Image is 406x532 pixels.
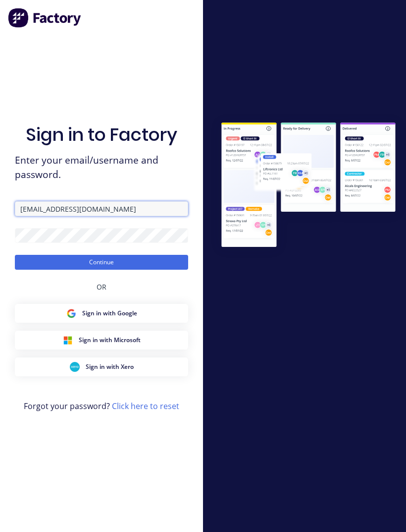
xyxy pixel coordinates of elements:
button: Google Sign inSign in with Google [15,304,188,323]
button: Continue [15,255,188,270]
a: Click here to reset [112,401,179,412]
span: Sign in with Microsoft [79,336,141,345]
img: Microsoft Sign in [63,335,73,345]
div: OR [97,270,106,304]
button: Xero Sign inSign in with Xero [15,357,188,376]
h1: Sign in to Factory [26,124,177,145]
input: Email/Username [15,201,188,216]
img: Google Sign in [66,308,76,318]
span: Forgot your password? [24,400,179,412]
span: Sign in with Google [82,309,137,318]
button: Microsoft Sign inSign in with Microsoft [15,331,188,350]
img: Factory [8,8,82,28]
span: Enter your email/username and password. [15,153,188,182]
img: Sign in [211,113,406,259]
span: Sign in with Xero [86,362,134,371]
img: Xero Sign in [70,362,80,372]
